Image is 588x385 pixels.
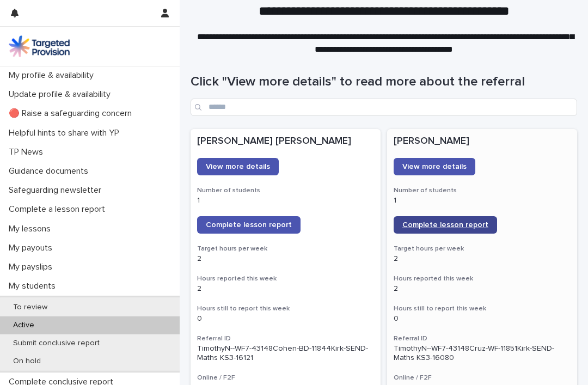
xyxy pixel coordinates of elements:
h3: Target hours per week [394,245,571,253]
p: Complete a lesson report [4,204,114,215]
p: 2 [394,284,571,294]
input: Search [191,99,577,116]
p: My profile & availability [4,70,102,81]
p: My payslips [4,262,61,272]
p: 0 [394,314,571,323]
img: M5nRWzHhSzIhMunXDL62 [9,35,70,57]
h3: Referral ID [394,334,571,343]
p: TP News [4,147,52,157]
a: Complete lesson report [197,216,301,234]
p: 0 [197,314,374,323]
p: Helpful hints to share with YP [4,128,128,138]
p: TimothyN--WF7-43148Cruz-WF-11851Kirk-SEND-Maths KS3-16080 [394,344,571,363]
h3: Number of students [394,186,571,195]
h3: Hours reported this week [197,274,374,283]
p: Submit conclusive report [4,339,108,348]
p: [PERSON_NAME] [394,136,571,148]
span: View more details [206,163,270,170]
p: On hold [4,357,50,366]
p: [PERSON_NAME] [PERSON_NAME] [197,136,374,148]
p: Active [4,321,43,330]
span: View more details [402,163,467,170]
p: Safeguarding newsletter [4,185,110,195]
a: View more details [394,158,475,175]
p: Guidance documents [4,166,97,176]
p: My lessons [4,224,59,234]
span: Complete lesson report [402,221,488,229]
p: 1 [197,196,374,205]
a: View more details [197,158,279,175]
h3: Referral ID [197,334,374,343]
h3: Target hours per week [197,245,374,253]
h1: Click "View more details" to read more about the referral [191,74,577,90]
h3: Hours still to report this week [394,304,571,313]
h3: Hours reported this week [394,274,571,283]
p: My payouts [4,243,61,253]
h3: Hours still to report this week [197,304,374,313]
span: Complete lesson report [206,221,292,229]
p: 2 [197,254,374,264]
h3: Online / F2F [394,374,571,382]
p: My students [4,281,64,291]
a: Complete lesson report [394,216,497,234]
p: To review [4,303,56,312]
p: Update profile & availability [4,89,119,100]
h3: Number of students [197,186,374,195]
p: 2 [197,284,374,294]
p: 🔴 Raise a safeguarding concern [4,108,140,119]
p: 1 [394,196,571,205]
p: 2 [394,254,571,264]
p: TimothyN--WF7-43148Cohen-BD-11844Kirk-SEND-Maths KS3-16121 [197,344,374,363]
h3: Online / F2F [197,374,374,382]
